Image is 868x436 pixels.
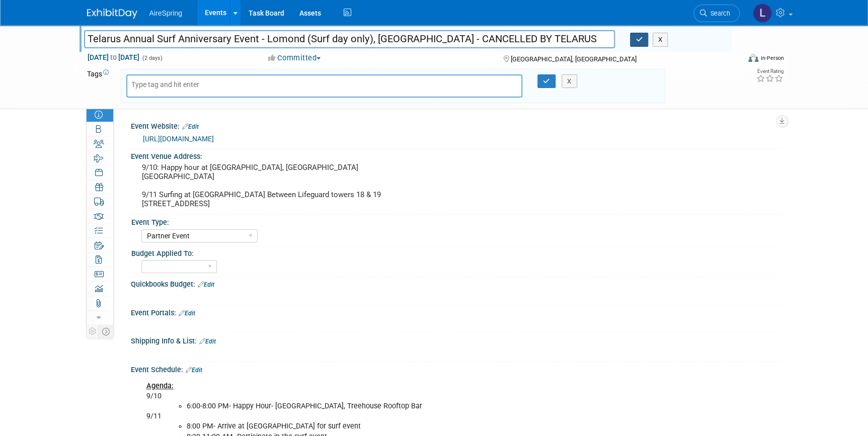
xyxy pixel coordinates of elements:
div: Shipping Info & List: [131,333,781,346]
li: 6:00-8:00 PM- Happy Hour- [GEOGRAPHIC_DATA], Treehouse Rooftop Bar [187,401,652,411]
span: to [109,53,118,61]
td: Tags [87,69,112,103]
button: Committed [265,53,325,63]
a: Edit [198,281,214,288]
u: Agenda: [146,382,174,390]
img: ExhibitDay [87,9,137,19]
a: Edit [186,367,202,374]
a: Edit [179,310,195,317]
td: Personalize Event Tab Strip [87,325,99,338]
div: Event Type: [131,215,777,227]
a: [URL][DOMAIN_NAME] [143,135,214,143]
span: [DATE] [DATE] [87,53,140,62]
li: 8:00 PM- Arrive at [GEOGRAPHIC_DATA] for surf event [187,421,652,431]
div: Event Venue Address: [131,149,781,161]
div: Quickbooks Budget: [131,277,781,290]
a: Edit [199,338,216,345]
div: Event Format [680,52,784,67]
span: AireSpring [149,9,182,17]
button: X [562,74,577,89]
div: Event Rating [756,69,783,74]
span: Search [707,10,730,17]
span: [GEOGRAPHIC_DATA], [GEOGRAPHIC_DATA] [511,55,637,63]
img: Lisa Chow [753,4,772,23]
pre: 9/10: Happy hour at [GEOGRAPHIC_DATA], [GEOGRAPHIC_DATA] [GEOGRAPHIC_DATA] 9/11 Surfing at [GEOGR... [142,163,391,208]
div: Event Schedule: [131,362,781,375]
td: Toggle Event Tabs [98,325,113,338]
div: In-Person [760,54,783,62]
div: Event Portals: [131,305,781,318]
input: Type tag and hit enter [131,79,212,90]
a: Search [693,5,740,22]
button: X [653,33,668,47]
div: Event Website: [131,119,781,132]
a: Edit [182,123,199,130]
img: Format-Inperson.png [748,54,758,62]
div: Budget Applied To: [131,246,777,258]
span: (2 days) [141,55,163,61]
